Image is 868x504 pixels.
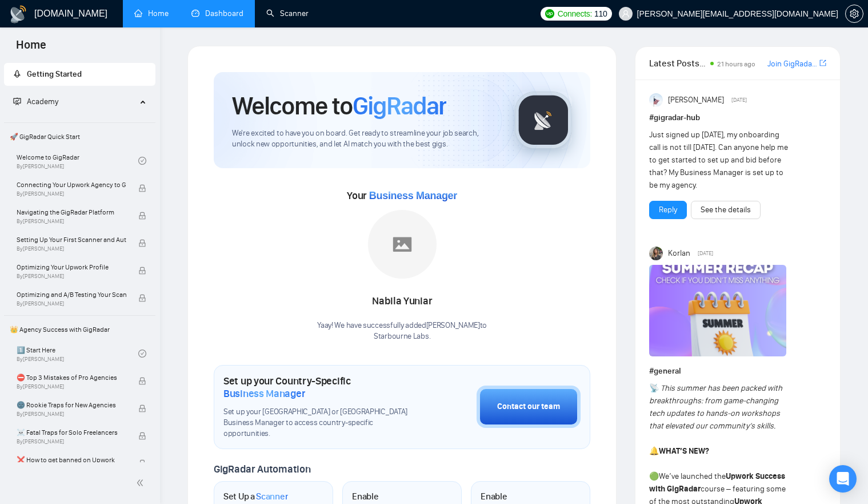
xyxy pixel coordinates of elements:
h1: Set Up a [223,491,288,502]
span: Connects: [558,7,592,20]
button: Reply [649,201,687,219]
span: ⛔ Top 3 Mistakes of Pro Agencies [17,372,126,383]
span: Set up your [GEOGRAPHIC_DATA] or [GEOGRAPHIC_DATA] Business Manager to access country-specific op... [223,407,419,439]
img: placeholder.png [368,210,437,279]
span: ☠️ Fatal Traps for Solo Freelancers [17,427,126,438]
div: Contact our team [497,400,560,413]
span: lock [138,432,146,440]
span: 🌚 Rookie Traps for New Agencies [17,399,126,411]
button: setting [845,5,863,23]
span: lock [138,404,146,412]
button: See the details [691,201,761,219]
span: Academy [13,97,58,106]
span: Optimizing Your Upwork Profile [17,261,126,273]
span: Scanner [256,491,288,502]
span: 21 hours ago [717,60,755,68]
span: Setting Up Your First Scanner and Auto-Bidder [17,234,126,245]
span: check-circle [138,157,146,165]
span: Korlan [668,247,690,260]
span: [DATE] [731,95,747,105]
a: Welcome to GigRadarBy[PERSON_NAME] [17,148,138,173]
a: export [819,58,826,69]
span: By [PERSON_NAME] [17,383,126,390]
img: upwork-logo.png [545,9,554,18]
img: logo [9,5,27,23]
span: lock [138,294,146,302]
span: Latest Posts from the GigRadar Community [649,56,706,70]
span: By [PERSON_NAME] [17,411,126,418]
span: lock [138,267,146,275]
div: Yaay! We have successfully added [PERSON_NAME] to [317,320,487,342]
li: Getting Started [4,63,155,86]
img: gigradar-logo.png [515,92,572,149]
span: Optimizing and A/B Testing Your Scanner for Better Results [17,289,126,300]
span: 110 [594,7,607,20]
span: double-left [136,477,147,489]
h1: Welcome to [232,90,446,121]
span: Getting Started [27,69,82,79]
span: lock [138,239,146,247]
img: Korlan [649,247,663,260]
span: check-circle [138,350,146,358]
span: By [PERSON_NAME] [17,218,126,225]
p: Starbourne Labs . [317,331,487,342]
a: homeHome [134,9,169,18]
div: Nabila Yuniar [317,292,487,311]
span: ❌ How to get banned on Upwork [17,454,126,466]
span: lock [138,184,146,192]
span: 🟢 [649,471,659,481]
a: See the details [701,204,751,216]
span: By [PERSON_NAME] [17,300,126,307]
span: 👑 Agency Success with GigRadar [5,318,154,341]
em: This summer has been packed with breakthroughs: from game-changing tech updates to hands-on works... [649,383,782,431]
span: lock [138,459,146,467]
span: GigRadar Automation [214,463,310,475]
strong: WHAT’S NEW? [659,446,709,456]
span: lock [138,377,146,385]
span: Your [347,189,457,202]
span: 📡 [649,383,659,393]
span: [PERSON_NAME] [668,94,724,106]
span: lock [138,212,146,220]
span: By [PERSON_NAME] [17,245,126,252]
span: Business Manager [369,190,457,201]
h1: # gigradar-hub [649,112,826,124]
span: GigRadar [353,90,446,121]
div: Open Intercom Messenger [829,465,857,493]
div: Just signed up [DATE], my onboarding call is not till [DATE]. Can anyone help me to get started t... [649,129,791,192]
span: Business Manager [223,387,305,400]
span: 🔔 [649,446,659,456]
h1: Set up your Country-Specific [223,375,419,400]
img: Anisuzzaman Khan [649,93,663,107]
span: By [PERSON_NAME] [17,191,126,197]
span: By [PERSON_NAME] [17,438,126,445]
span: Connecting Your Upwork Agency to GigRadar [17,179,126,191]
a: dashboardDashboard [191,9,243,18]
a: Reply [659,204,677,216]
span: rocket [13,70,21,78]
span: Navigating the GigRadar Platform [17,207,126,218]
span: We're excited to have you on board. Get ready to streamline your job search, unlock new opportuni... [232,128,497,150]
a: Join GigRadar Slack Community [767,58,817,70]
span: By [PERSON_NAME] [17,273,126,280]
img: F09CV3P1UE7-Summer%20recap.png [649,265,786,356]
span: Academy [27,97,58,106]
h1: # general [649,365,826,378]
a: 1️⃣ Start HereBy[PERSON_NAME] [17,341,138,366]
span: user [622,10,630,18]
span: Home [7,37,55,61]
span: fund-projection-screen [13,97,21,105]
span: export [819,58,826,68]
a: setting [845,9,863,18]
a: searchScanner [266,9,309,18]
span: 🚀 GigRadar Quick Start [5,125,154,148]
span: [DATE] [698,248,713,259]
button: Contact our team [477,386,581,428]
